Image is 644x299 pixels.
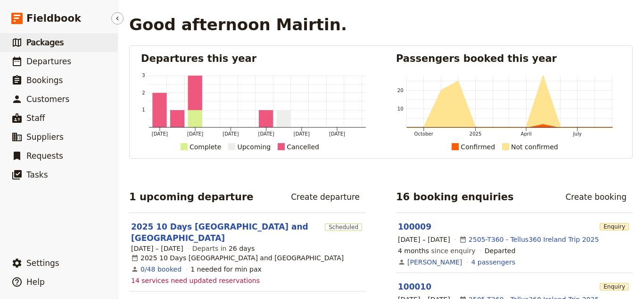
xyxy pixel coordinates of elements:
span: 26 days [229,245,255,252]
tspan: [DATE] [187,131,203,137]
tspan: April [520,131,531,137]
span: Bookings [26,76,63,85]
span: Customers [26,94,69,104]
span: Fieldbook [26,11,81,26]
div: Cancelled [287,141,319,153]
tspan: [DATE] [152,131,168,137]
tspan: [DATE] [294,131,310,137]
h2: 1 upcoming departure [129,190,254,204]
button: Hide menu [111,12,124,25]
a: 2025 10 Days [GEOGRAPHIC_DATA] and [GEOGRAPHIC_DATA] [131,221,321,244]
h2: Passengers booked this year [396,51,621,66]
tspan: 3 [142,73,145,78]
span: 4 months [398,247,429,255]
a: [PERSON_NAME] [407,257,462,267]
span: Suppliers [26,132,64,142]
div: Confirmed [461,141,495,153]
tspan: 2 [142,90,145,95]
a: View the bookings for this departure [140,265,182,274]
tspan: 1 [142,107,145,112]
div: Upcoming [237,141,271,153]
a: 100009 [398,222,431,231]
div: Complete [190,141,221,153]
span: Help [26,277,45,287]
a: 100010 [398,282,431,291]
span: [DATE] – [DATE] [131,244,183,253]
span: since enquiry [398,246,476,256]
div: Departed [485,246,516,256]
span: Scheduled [325,223,362,231]
tspan: July [573,131,582,137]
span: Departures [26,57,71,66]
span: Settings [26,258,59,268]
h2: Departures this year [141,51,366,66]
a: 2505-T360 - Tellus360 Ireland Trip 2025 [469,235,599,244]
a: View the passengers for this booking [471,257,515,267]
span: 14 services need updated reservations [131,276,260,285]
h1: Good afternoon Mairtin. [129,15,347,34]
tspan: 20 [397,88,404,93]
div: 1 needed for min pax [190,265,262,274]
span: Packages [26,38,64,47]
span: [DATE] – [DATE] [398,235,450,244]
div: Not confirmed [511,141,558,153]
tspan: October [414,131,434,137]
span: Staff [26,113,45,123]
span: Enquiry [600,283,629,290]
span: Tasks [26,170,48,179]
tspan: [DATE] [223,131,239,137]
tspan: [DATE] [329,131,345,137]
a: Create departure [285,189,366,205]
span: Enquiry [600,223,629,231]
tspan: 2025 [470,131,482,137]
tspan: 10 [397,106,404,111]
span: Departs in [192,244,255,253]
a: Create booking [559,189,633,205]
div: 2025 10 Days [GEOGRAPHIC_DATA] and [GEOGRAPHIC_DATA] [131,253,344,263]
h2: 16 booking enquiries [396,190,514,204]
tspan: [DATE] [258,131,274,137]
span: Requests [26,151,63,161]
